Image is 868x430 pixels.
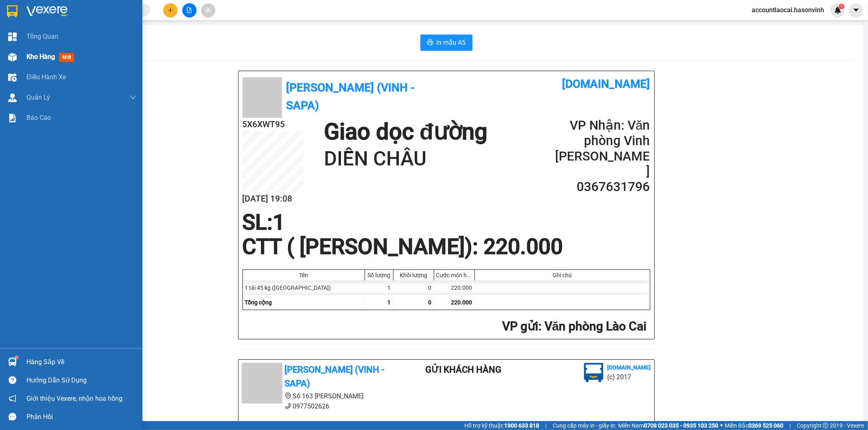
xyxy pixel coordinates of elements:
[26,53,55,61] span: Kho hàng
[26,356,136,368] div: Hàng sắp về
[285,393,291,399] span: environment
[420,35,472,51] button: printerIn mẫu A5
[608,364,651,371] b: [DOMAIN_NAME]
[853,7,860,14] span: caret-down
[26,92,50,102] span: Quản Lý
[437,37,466,48] span: In mẫu A5
[725,421,783,430] span: Miền Bắc
[186,7,192,13] span: file-add
[502,319,538,333] span: VP gửi
[584,363,603,382] img: logo.jpg
[245,299,272,306] span: Tổng cộng
[26,72,66,82] span: Điều hành xe
[130,94,136,101] span: down
[849,3,863,17] button: caret-down
[8,358,17,366] img: warehouse-icon
[205,7,211,13] span: aim
[545,421,547,430] span: |
[238,235,568,259] div: CTT ( [PERSON_NAME]) : 220.000
[427,39,433,47] span: printer
[9,413,16,421] span: message
[9,376,16,384] span: question-circle
[324,146,488,172] h1: DIỄN CHÂU
[8,53,17,61] img: warehouse-icon
[273,210,285,235] span: 1
[823,423,829,428] span: copyright
[286,81,415,112] b: [PERSON_NAME] (Vinh - Sapa)
[425,365,501,375] b: Gửi khách hàng
[429,299,432,306] span: 0
[464,421,539,430] span: Hỗ trợ kỹ thuật:
[324,118,488,146] h1: Giao dọc đường
[834,7,842,14] img: icon-new-feature
[552,149,650,180] h2: [PERSON_NAME]
[562,77,650,91] b: [DOMAIN_NAME]
[285,403,291,409] span: phone
[394,280,434,295] div: 0
[9,395,16,402] span: notification
[839,4,844,9] sup: 1
[245,272,363,278] div: Tên
[367,272,391,278] div: Số lượng
[15,356,18,359] sup: 1
[59,53,74,62] span: mới
[840,4,843,9] span: 1
[8,33,17,41] img: dashboard-icon
[26,411,136,423] div: Phản hồi
[285,365,385,389] b: [PERSON_NAME] (Vinh - Sapa)
[8,114,17,122] img: solution-icon
[243,210,273,235] span: SL:
[365,280,394,295] div: 1
[201,3,215,17] button: aim
[8,93,17,102] img: warehouse-icon
[436,272,472,278] div: Cước món hàng
[720,424,723,427] span: ⚪️
[451,299,472,306] span: 220.000
[388,299,391,306] span: 1
[26,113,51,123] span: Báo cáo
[434,280,475,295] div: 220.000
[26,393,122,404] span: Giới thiệu Vexere, nhận hoa hồng
[243,192,304,206] h2: [DATE] 19:08
[608,372,651,382] li: (c) 2017
[552,179,650,195] h2: 0367631796
[182,3,197,17] button: file-add
[745,5,831,15] span: accountlaocai.hasonvinh
[26,374,136,387] div: Hướng dẫn sử dụng
[618,421,718,430] span: Miền Nam
[789,421,791,430] span: |
[477,272,648,278] div: Ghi chú
[553,421,616,430] span: Cung cấp máy in - giấy in:
[7,5,17,17] img: logo-vxr
[34,10,122,41] b: [PERSON_NAME] (Vinh - Sapa)
[43,47,150,103] h1: Giao dọc đường
[109,7,197,20] b: [DOMAIN_NAME]
[243,318,647,335] h2: : Văn phòng Lào Cai
[748,422,783,429] strong: 0369 525 060
[242,391,393,401] li: Số 163 [PERSON_NAME]
[4,47,66,61] h2: 5X6XWT95
[242,401,393,411] li: 0977502626
[243,118,304,131] h2: 5X6XWT95
[168,7,173,13] span: plus
[644,422,718,429] strong: 0708 023 035 - 0935 103 250
[163,3,177,17] button: plus
[396,272,432,278] div: Khối lượng
[504,422,539,429] strong: 1900 633 818
[26,31,58,41] span: Tổng Quan
[243,280,365,295] div: 1 tải 45 kg ([GEOGRAPHIC_DATA])
[552,118,650,149] h2: VP Nhận: Văn phòng Vinh
[8,73,17,82] img: warehouse-icon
